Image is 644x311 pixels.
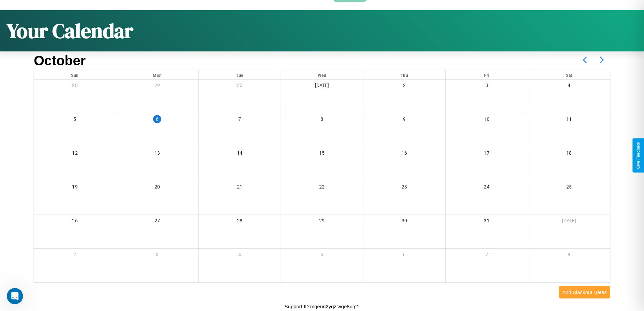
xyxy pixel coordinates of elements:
[34,113,116,127] div: 5
[528,70,610,79] div: Sat
[528,80,610,93] div: 4
[281,113,363,127] div: 8
[528,215,610,229] div: [DATE]
[7,17,133,45] h1: Your Calendar
[528,249,610,263] div: 8
[363,215,446,229] div: 30
[116,147,198,161] div: 13
[446,70,528,79] div: Fri
[199,113,281,127] div: 7
[559,286,610,298] button: Add Blackout Dates
[34,80,116,93] div: 28
[34,53,86,68] h2: October
[34,181,116,195] div: 19
[116,70,198,79] div: Mon
[153,115,161,123] div: 6
[199,70,281,79] div: Tue
[281,80,363,93] div: [DATE]
[363,147,446,161] div: 16
[281,70,363,79] div: Wed
[7,288,23,304] iframe: Intercom live chat
[281,147,363,161] div: 15
[34,249,116,263] div: 2
[116,181,198,195] div: 20
[446,147,528,161] div: 17
[528,113,610,127] div: 11
[281,249,363,263] div: 5
[528,147,610,161] div: 18
[363,113,446,127] div: 9
[446,181,528,195] div: 24
[116,80,198,93] div: 29
[34,215,116,229] div: 26
[446,249,528,263] div: 7
[363,181,446,195] div: 23
[446,215,528,229] div: 31
[363,70,446,79] div: Thu
[528,181,610,195] div: 25
[446,113,528,127] div: 10
[363,249,446,263] div: 6
[363,80,446,93] div: 2
[636,142,641,169] div: Give Feedback
[34,147,116,161] div: 12
[446,80,528,93] div: 3
[281,215,363,229] div: 29
[285,302,360,311] p: Support ID: mgeun2yqziwqe8uqt1
[116,249,198,263] div: 3
[116,215,198,229] div: 27
[199,80,281,93] div: 30
[199,181,281,195] div: 21
[199,249,281,263] div: 4
[281,181,363,195] div: 22
[199,147,281,161] div: 14
[34,70,116,79] div: Sun
[199,215,281,229] div: 28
